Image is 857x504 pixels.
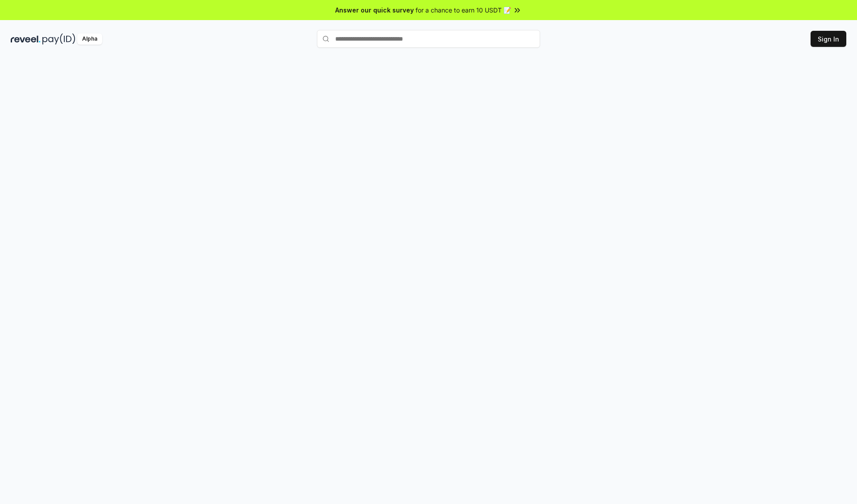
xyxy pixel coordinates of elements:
img: pay_id [42,33,75,45]
span: for a chance to earn 10 USDT 📝 [416,5,511,15]
button: Sign In [811,31,846,47]
span: Answer our quick survey [335,5,414,15]
div: Alpha [77,33,102,45]
img: reveel_dark [11,33,41,45]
